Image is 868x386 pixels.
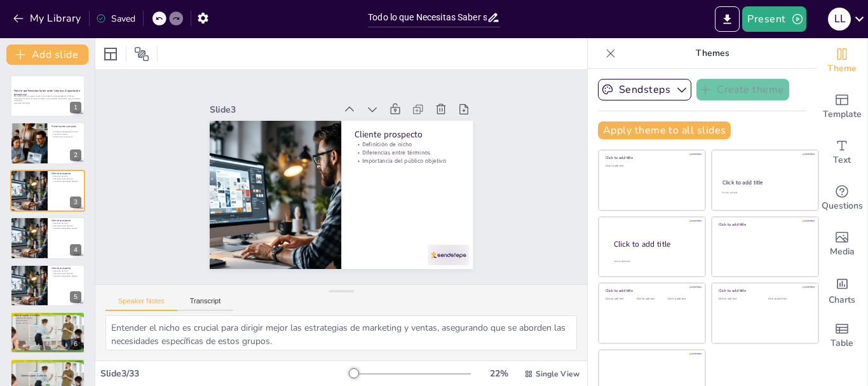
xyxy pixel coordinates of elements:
[827,62,857,76] span: Theme
[817,176,867,221] div: Get real-time input from your audience
[637,298,665,301] div: Click to add text
[14,102,81,105] p: Generated with [URL]
[100,368,349,380] div: Slide 3 / 33
[51,223,81,225] p: Definición de nicho
[51,172,81,176] p: Cliente prospecto
[722,191,806,195] div: Click to add text
[14,319,81,322] p: Rango de edad
[10,75,85,117] div: https://cdn.sendsteps.com/images/logo/sendsteps_logo_white.pnghttps://cdn.sendsteps.com/images/lo...
[210,104,336,116] div: Slide 3
[828,8,851,31] div: L L
[831,336,853,350] span: Table
[134,46,149,62] span: Position
[817,267,867,313] div: Add charts and graphs
[621,38,804,69] p: Themes
[719,298,759,301] div: Click to add text
[355,141,460,149] p: Definición de nicho
[70,244,81,256] div: 4
[14,95,81,102] p: Esta presentación te guiará a través de los aspectos fundamentales de la libranza, incluyendo el ...
[719,288,810,293] div: Click to add title
[696,79,789,100] button: Create theme
[100,44,121,64] div: Layout
[10,8,86,29] button: My Library
[10,217,85,259] div: https://cdn.sendsteps.com/images/logo/sendsteps_logo_white.pnghttps://cdn.sendsteps.com/images/lo...
[715,6,740,32] button: Export to PowerPoint
[10,122,85,164] div: https://cdn.sendsteps.com/images/logo/sendsteps_logo_white.pnghttps://cdn.sendsteps.com/images/lo...
[614,259,694,263] div: Click to add body
[614,238,695,249] div: Click to add title
[828,6,851,32] button: L L
[606,165,696,168] div: Click to add text
[822,199,863,213] span: Questions
[14,317,81,320] p: Validación de criterios
[51,130,81,133] p: Estrategias de llegada de clientes
[829,293,855,307] span: Charts
[51,135,81,137] p: Optimización de procesos
[830,245,855,259] span: Media
[70,196,81,208] div: 3
[70,338,81,350] div: 6
[817,221,867,267] div: Add images, graphics, shapes or video
[51,270,81,272] p: Definición de nicho
[722,179,807,186] div: Click to add title
[14,314,81,317] p: Cliente sujeto a crédito
[51,125,81,128] p: Presentación campaña
[768,298,808,301] div: Click to add text
[14,89,80,96] strong: Todo lo que Necesitas Saber sobre Libranza: ¡Capacitación Interactiva!
[51,219,81,223] p: Cliente prospecto
[484,368,514,380] div: 22 %
[51,272,81,275] p: Diferencias entre términos
[355,149,460,157] p: Diferencias entre términos
[606,288,696,293] div: Click to add title
[51,275,81,277] p: Importancia del público objetivo
[14,322,81,324] p: Ingreso mínimo
[21,375,78,378] p: Cliente sujeto a crédito
[10,265,85,307] div: https://cdn.sendsteps.com/images/logo/sendsteps_logo_white.pnghttps://cdn.sendsteps.com/images/lo...
[368,8,487,27] input: Insert title
[817,313,867,359] div: Add a table
[817,130,867,176] div: Add text boxes
[51,225,81,228] p: Diferencias entre términos
[598,121,731,139] button: Apply theme to all slides
[51,177,81,180] p: Diferencias entre términos
[51,175,81,177] p: Definición de nicho
[833,153,851,167] span: Text
[105,297,177,311] button: Speaker Notes
[6,45,88,65] button: Add slide
[51,266,81,270] p: Cliente prospecto
[10,312,85,354] div: https://cdn.sendsteps.com/images/logo/sendsteps_logo_white.pnghttps://cdn.sendsteps.com/images/lo...
[355,156,460,165] p: Importancia del público objetivo
[177,297,234,311] button: Transcript
[598,79,691,100] button: Sendsteps
[70,291,81,303] div: 5
[742,6,806,32] button: Present
[606,155,696,160] div: Click to add title
[51,133,81,135] p: Fuentes de ingreso
[823,107,862,121] span: Template
[70,149,81,161] div: 2
[10,170,85,212] div: https://cdn.sendsteps.com/images/logo/sendsteps_logo_white.pnghttps://cdn.sendsteps.com/images/lo...
[70,102,81,113] div: 1
[536,369,580,379] span: Single View
[719,222,810,227] div: Click to add title
[96,13,135,25] div: Saved
[355,128,460,141] p: Cliente prospecto
[606,298,634,301] div: Click to add text
[105,315,577,350] textarea: Entender el nicho es crucial para dirigir mejor las estrategias de marketing y ventas, asegurando...
[51,227,81,230] p: Importancia del público objetivo
[51,180,81,183] p: Importancia del público objetivo
[668,298,696,301] div: Click to add text
[817,38,867,84] div: Change the overall theme
[817,84,867,130] div: Add ready made slides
